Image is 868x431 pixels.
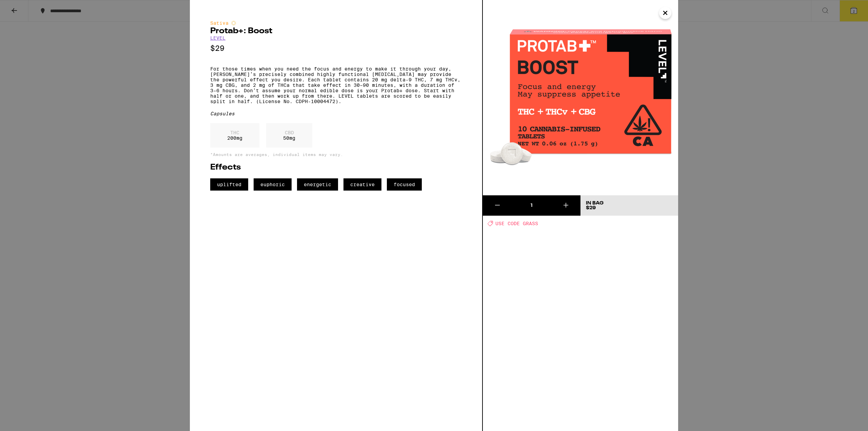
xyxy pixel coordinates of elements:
[210,111,462,116] div: Capsules
[210,27,462,35] h2: Protab+: Boost
[495,221,538,226] span: USE CODE GRASS
[4,5,49,10] span: Hi. Need any help?
[266,123,312,148] div: 50 mg
[210,35,225,41] a: LEVEL
[210,20,462,26] div: Sativa
[254,178,292,191] span: euphoric
[580,195,678,216] button: In Bag$29
[343,178,381,191] span: creative
[512,202,551,209] div: 1
[210,152,462,157] p: *Amounts are averages, individual items may vary.
[210,178,248,191] span: uplifted
[231,20,236,26] img: sativaColor.svg
[387,178,422,191] span: focused
[210,163,462,172] h2: Effects
[586,201,604,205] div: In Bag
[297,178,338,191] span: energetic
[283,130,295,135] p: CBD
[210,44,462,53] p: $29
[210,66,462,104] p: For those times when you need the focus and energy to make it through your day, [PERSON_NAME]’s p...
[586,205,596,210] span: $29
[210,123,259,148] div: 200 mg
[227,130,242,135] p: THC
[659,7,671,19] button: Close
